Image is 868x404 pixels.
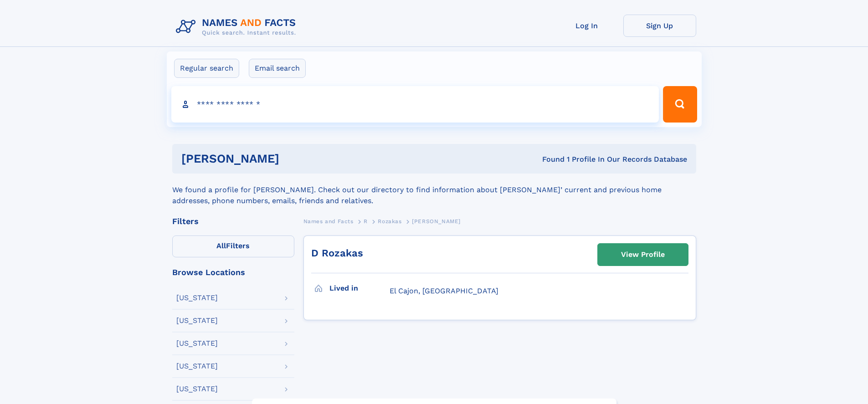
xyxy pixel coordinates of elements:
div: [US_STATE] [176,294,218,302]
label: Filters [172,235,294,257]
span: Rozakas [378,218,401,225]
input: search input [171,86,659,123]
a: R [364,215,368,227]
span: R [364,218,368,225]
h3: Lived in [329,281,390,296]
label: Email search [249,59,306,78]
span: El Cajon, [GEOGRAPHIC_DATA] [390,286,498,295]
img: Logo Names and Facts [172,15,303,39]
a: D Rozakas [311,247,363,259]
a: Log In [550,15,623,37]
div: We found a profile for [PERSON_NAME]. Check out our directory to find information about [PERSON_N... [172,174,696,206]
div: Browse Locations [172,268,294,276]
div: [US_STATE] [176,340,218,347]
div: View Profile [621,244,665,265]
div: Filters [172,217,294,225]
label: Regular search [174,59,239,78]
a: View Profile [598,244,688,266]
div: [US_STATE] [176,317,218,324]
span: All [216,241,226,250]
div: [US_STATE] [176,363,218,370]
h1: [PERSON_NAME] [181,153,411,164]
span: [PERSON_NAME] [412,218,461,225]
button: Search Button [663,86,697,123]
a: Rozakas [378,215,401,227]
div: [US_STATE] [176,385,218,393]
a: Sign Up [623,15,696,37]
a: Names and Facts [303,215,354,227]
div: Found 1 Profile In Our Records Database [411,154,687,164]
